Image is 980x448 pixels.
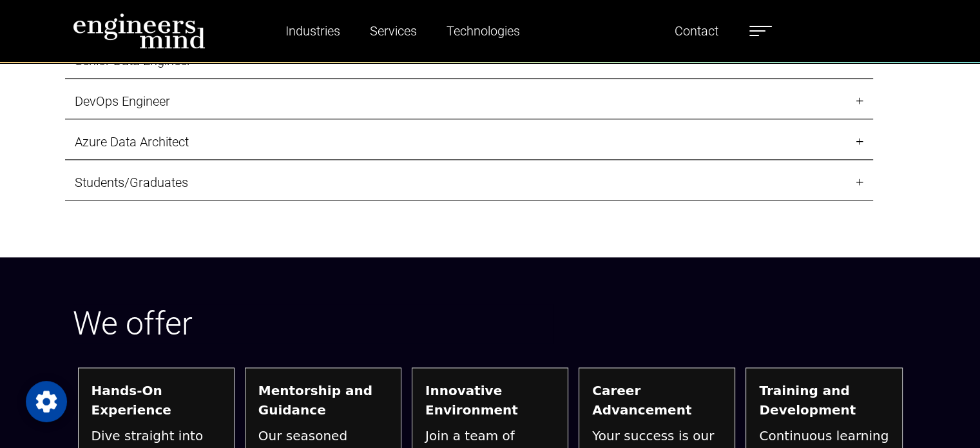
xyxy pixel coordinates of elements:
[441,16,525,46] a: Technologies
[91,381,221,420] strong: Hands-On Experience
[669,16,724,46] a: Contact
[365,16,422,46] a: Services
[759,381,889,420] strong: Training and Development
[65,84,873,119] a: DevOps Engineer
[65,124,873,160] a: Azure Data Architect
[73,305,193,342] span: We offer
[592,381,722,420] strong: Career Advancement
[73,13,206,49] img: logo
[65,165,873,200] a: Students/Graduates
[280,16,345,46] a: Industries
[258,381,388,420] strong: Mentorship and Guidance
[425,381,555,420] strong: Innovative Environment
